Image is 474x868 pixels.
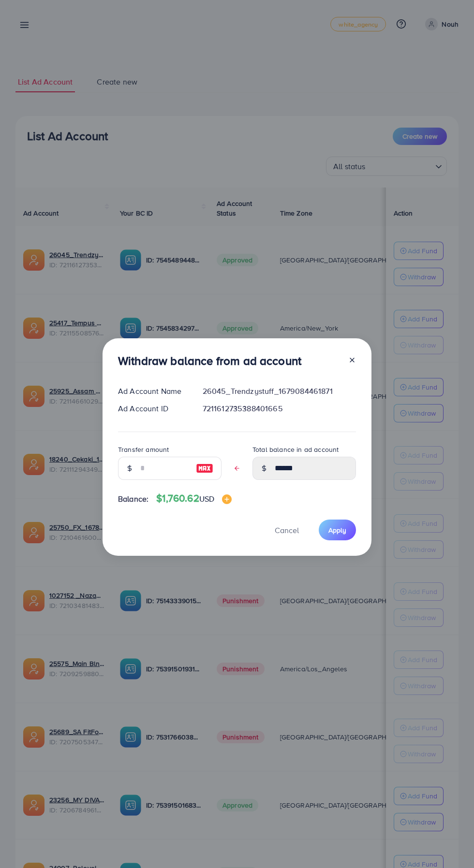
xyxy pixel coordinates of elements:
img: image [222,494,232,504]
h3: Withdraw balance from ad account [118,354,301,368]
h4: $1,760.62 [156,492,232,505]
img: image [196,463,213,474]
iframe: Chat [433,825,467,861]
label: Total balance in ad account [252,445,339,454]
div: Ad Account Name [110,386,195,397]
span: Cancel [275,525,299,535]
button: Cancel [263,520,311,540]
div: Ad Account ID [110,403,195,414]
div: 7211612735388401665 [195,403,364,414]
span: Apply [328,525,346,535]
div: 26045_Trendzystuff_1679084461871 [195,386,364,397]
span: USD [199,493,214,504]
button: Apply [319,520,356,540]
label: Transfer amount [118,445,169,454]
span: Balance: [118,493,148,505]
